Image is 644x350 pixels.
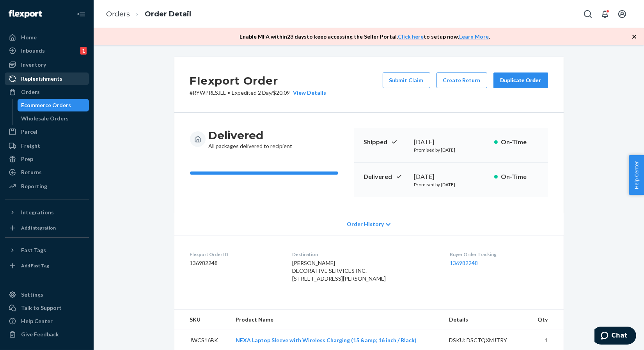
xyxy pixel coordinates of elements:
[21,142,40,150] div: Freight
[5,180,89,193] a: Reporting
[436,72,487,88] button: Create Return
[398,33,424,40] a: Click here
[209,128,293,150] div: All packages delivered to recipient
[21,262,49,269] div: Add Fast Tag
[629,155,644,195] button: Help Center
[347,220,384,228] span: Order History
[21,209,54,216] div: Integrations
[5,288,89,301] a: Settings
[190,89,326,97] p: # RYWPRLSJLL / $20.09
[290,89,326,97] button: View Details
[21,182,47,190] div: Reporting
[292,251,437,258] dt: Destination
[21,88,40,96] div: Orders
[174,309,230,330] th: SKU
[383,72,430,88] button: Submit Claim
[5,302,89,314] button: Talk to Support
[73,6,89,22] button: Close Navigation
[240,33,490,41] p: Enable MFA within 23 days to keep accessing the Seller Portal. to setup now. .
[5,58,89,71] a: Inventory
[5,140,89,152] a: Freight
[190,251,280,258] dt: Flexport Order ID
[5,86,89,98] a: Orders
[501,172,539,181] p: On-Time
[190,259,280,267] dd: 136982248
[450,251,548,258] dt: Buyer Order Tracking
[100,3,197,26] ol: breadcrumbs
[21,331,59,338] div: Give Feedback
[145,10,191,18] a: Order Detail
[414,138,488,147] div: [DATE]
[21,101,71,109] div: Ecommerce Orders
[443,309,529,330] th: Details
[5,244,89,256] button: Fast Tags
[21,75,62,83] div: Replenishments
[414,172,488,181] div: [DATE]
[414,181,488,188] p: Promised by [DATE]
[21,317,53,325] div: Help Center
[9,10,42,18] img: Flexport logo
[5,72,89,85] a: Replenishments
[292,260,386,282] span: [PERSON_NAME] DECORATIVE SERVICES INC. [STREET_ADDRESS][PERSON_NAME]
[228,89,231,96] span: •
[5,328,89,341] button: Give Feedback
[580,6,596,22] button: Open Search Box
[5,126,89,138] a: Parcel
[21,115,69,122] div: Wholesale Orders
[21,128,37,136] div: Parcel
[493,72,548,88] button: Duplicate Order
[21,61,46,69] div: Inventory
[5,44,89,57] a: Inbounds1
[21,168,42,176] div: Returns
[5,260,89,272] a: Add Fast Tag
[5,206,89,219] button: Integrations
[18,112,89,125] a: Wholesale Orders
[236,337,417,343] a: NEXA Laptop Sleeve with Wireless Charging (15 &amp; 16 inch / Black)
[528,309,563,330] th: Qty
[614,6,630,22] button: Open account menu
[5,31,89,44] a: Home
[21,291,43,299] div: Settings
[232,89,271,96] span: Expedited 2 Day
[364,138,408,147] p: Shipped
[21,34,37,41] div: Home
[364,172,408,181] p: Delivered
[414,147,488,153] p: Promised by [DATE]
[21,246,46,254] div: Fast Tags
[230,309,443,330] th: Product Name
[209,128,293,142] h3: Delivered
[501,138,539,147] p: On-Time
[80,47,87,55] div: 1
[5,315,89,327] a: Help Center
[190,72,326,89] h2: Flexport Order
[500,76,541,84] div: Duplicate Order
[21,304,62,312] div: Talk to Support
[18,99,89,111] a: Ecommerce Orders
[106,10,130,18] a: Orders
[459,33,489,40] a: Learn More
[5,153,89,165] a: Prep
[5,166,89,179] a: Returns
[21,224,56,231] div: Add Integration
[21,47,45,55] div: Inbounds
[449,336,522,344] div: DSKU: DSCTQXMJTRY
[450,260,478,266] a: 136982248
[21,155,33,163] div: Prep
[594,327,636,346] iframe: Opens a widget where you can chat to one of our agents
[5,222,89,234] a: Add Integration
[597,6,613,22] button: Open notifications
